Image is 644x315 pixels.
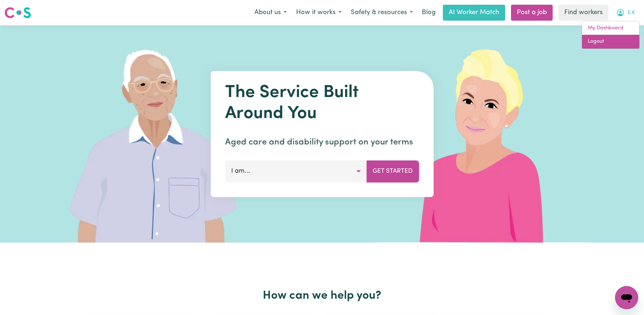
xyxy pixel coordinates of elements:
button: I am... [225,160,367,182]
button: My Account [611,5,640,20]
img: Careseekers logo [4,6,31,19]
button: Safety & resources [346,5,417,20]
h2: How can we help you? [87,289,557,303]
span: E.K [628,9,635,17]
button: How it works [291,5,346,20]
div: My Account [582,21,640,49]
a: Logout [582,35,639,49]
button: Get Started [366,160,419,182]
a: Blog [417,5,440,21]
a: My Dashboard [582,21,639,35]
iframe: Button to launch messaging window [615,286,638,309]
button: About us [250,5,291,20]
a: Find workers [558,5,608,21]
p: Aged care and disability support on your terms [225,136,419,149]
a: Post a job [511,5,553,21]
a: AI Worker Match [443,5,505,21]
a: Careseekers logo [4,4,31,21]
h1: The Service Built Around You [225,83,419,124]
